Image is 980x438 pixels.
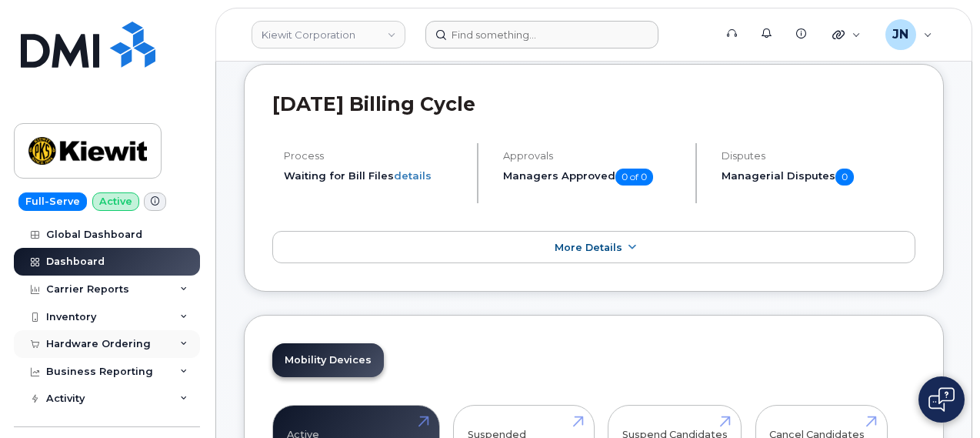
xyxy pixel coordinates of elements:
[252,21,405,48] a: Kiewit Corporation
[722,169,915,186] h5: Managerial Disputes
[875,19,943,50] div: Joe Nguyen Jr.
[822,19,872,50] div: Quicklinks
[892,25,908,44] span: JN
[503,150,683,162] h4: Approvals
[272,343,384,377] a: Mobility Devices
[425,21,658,48] input: Find something...
[722,150,915,162] h4: Disputes
[272,92,915,115] h2: [DATE] Billing Cycle
[503,169,683,186] h5: Managers Approved
[394,169,432,182] a: details
[835,169,854,186] span: 0
[555,242,622,253] span: More Details
[284,150,464,162] h4: Process
[928,387,955,412] img: Open chat
[615,169,653,186] span: 0 of 0
[284,169,464,183] li: Waiting for Bill Files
